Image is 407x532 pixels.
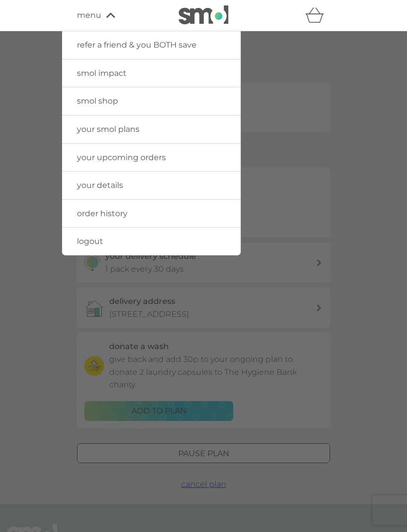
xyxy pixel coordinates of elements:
[77,96,118,106] span: smol shop
[77,153,166,162] span: your upcoming orders
[77,236,103,246] span: logout
[62,200,241,228] a: order history
[305,5,330,25] div: basket
[179,5,228,24] img: smol
[62,87,241,115] a: smol shop
[62,228,241,255] a: logout
[77,40,197,50] span: refer a friend & you BOTH save
[62,116,241,143] a: your smol plans
[62,144,241,172] a: your upcoming orders
[77,209,128,218] span: order history
[77,180,123,190] span: your details
[77,9,101,22] span: menu
[62,31,241,59] a: refer a friend & you BOTH save
[77,124,139,134] span: your smol plans
[77,68,127,78] span: smol impact
[62,172,241,199] a: your details
[62,59,241,87] a: smol impact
